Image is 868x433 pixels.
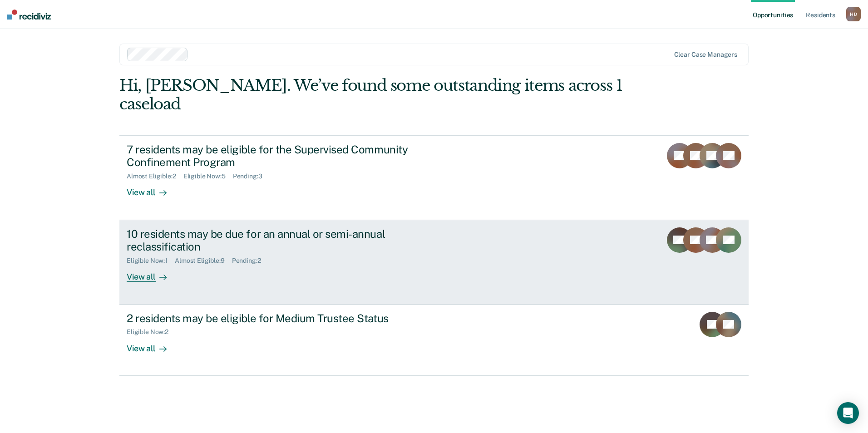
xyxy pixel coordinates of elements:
[119,305,749,376] a: 2 residents may be eligible for Medium Trustee StatusEligible Now:2View all
[183,172,233,180] div: Eligible Now : 5
[7,10,51,20] img: Recidiviz
[127,265,178,282] div: View all
[175,257,232,265] div: Almost Eligible : 9
[127,180,178,198] div: View all
[127,312,445,325] div: 2 residents may be eligible for Medium Trustee Status
[119,220,749,305] a: 10 residents may be due for an annual or semi-annual reclassificationEligible Now:1Almost Eligibl...
[233,172,270,180] div: Pending : 3
[127,257,175,265] div: Eligible Now : 1
[837,402,859,424] div: Open Intercom Messenger
[846,7,861,21] div: H D
[232,257,268,265] div: Pending : 2
[119,76,623,113] div: Hi, [PERSON_NAME]. We’ve found some outstanding items across 1 caseload
[119,135,749,220] a: 7 residents may be eligible for the Supervised Community Confinement ProgramAlmost Eligible:2Elig...
[127,143,445,169] div: 7 residents may be eligible for the Supervised Community Confinement Program
[127,336,178,354] div: View all
[846,7,861,21] button: HD
[127,172,183,180] div: Almost Eligible : 2
[127,227,445,254] div: 10 residents may be due for an annual or semi-annual reclassification
[127,328,176,336] div: Eligible Now : 2
[674,51,737,59] div: Clear case managers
